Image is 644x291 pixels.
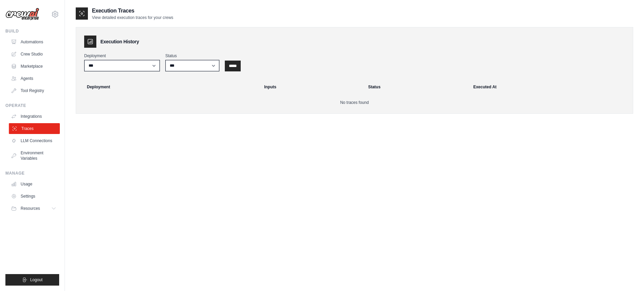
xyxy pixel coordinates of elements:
[92,7,173,15] h2: Execution Traces
[79,80,260,94] th: Deployment
[165,53,219,59] label: Status
[100,38,139,45] h3: Execution History
[8,191,59,202] a: Settings
[8,135,59,146] a: LLM Connections
[84,100,625,105] p: No traces found
[5,28,59,34] div: Build
[9,123,60,134] a: Traces
[21,206,40,211] span: Resources
[469,80,630,94] th: Executed At
[8,49,59,60] a: Crew Studio
[8,148,59,164] a: Environment Variables
[5,103,59,108] div: Operate
[84,53,160,59] label: Deployment
[364,80,469,94] th: Status
[92,15,173,20] p: View detailed execution traces for your crews
[5,8,39,21] img: Logo
[8,73,59,84] a: Agents
[260,80,364,94] th: Inputs
[5,171,59,176] div: Manage
[8,37,59,47] a: Automations
[5,274,59,286] button: Logout
[8,203,59,214] button: Resources
[8,61,59,72] a: Marketplace
[8,85,59,96] a: Tool Registry
[30,277,43,283] span: Logout
[8,179,59,189] a: Usage
[8,111,59,122] a: Integrations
